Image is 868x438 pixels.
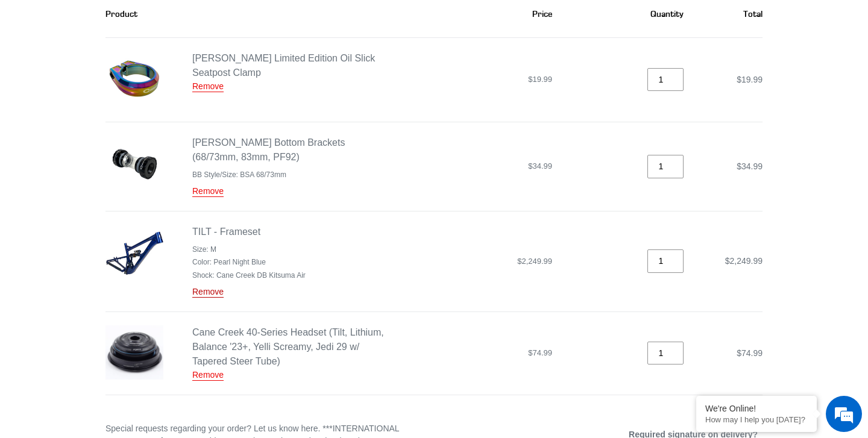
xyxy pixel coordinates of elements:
a: TILT - Frameset [192,227,260,237]
li: Color: Pearl Night Blue [192,257,306,267]
a: Remove Canfield Limited Edition Oil Slick Seatpost Clamp [192,81,224,92]
img: 68/73mm Bottom Bracket [106,136,163,193]
a: Remove TILT - Frameset - M / Pearl Night Blue / Cane Creek DB Kitsuma Air [192,287,224,298]
ul: Product details [192,242,306,281]
div: Chat with us now [81,67,221,83]
span: $2,249.99 [517,257,552,266]
div: Navigation go back [13,66,31,84]
li: Size: M [192,244,306,255]
span: $19.99 [737,75,763,84]
div: We're Online! [705,404,808,413]
a: [PERSON_NAME] Limited Edition Oil Slick Seatpost Clamp [192,53,375,78]
a: [PERSON_NAME] Bottom Brackets (68/73mm, 83mm, PF92) [192,137,345,162]
span: $34.99 [528,161,552,171]
li: Shock: Cane Creek DB Kitsuma Air [192,270,306,281]
textarea: Type your message and hit 'Enter' [6,302,230,344]
span: $74.99 [737,348,763,358]
span: $2,249.99 [725,256,763,266]
a: Remove Canfield Bottom Brackets (68/73mm, 83mm, PF92) - BSA 68/73mm [192,186,224,197]
span: $34.99 [737,161,763,171]
img: d_696896380_company_1647369064580_696896380 [39,60,69,90]
p: How may I help you today? [705,415,808,424]
a: Cane Creek 40-Series Headset (Tilt, Lithium, Balance '23+, Yelli Screamy, Jedi 29 w/ Tapered Stee... [192,327,384,366]
li: BB Style/Size: BSA 68/73mm [192,169,388,180]
a: Remove Cane Creek 40-Series Headset (Tilt, Lithium, Balance '23+, Yelli Screamy, Jedi 29 w/ Taper... [192,370,224,381]
ul: Product details [192,167,388,180]
span: We're online! [70,138,166,260]
span: $74.99 [528,348,552,357]
div: Minimize live chat window [198,6,227,35]
span: $19.99 [528,75,552,84]
img: TILT - Frameset [106,225,163,282]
